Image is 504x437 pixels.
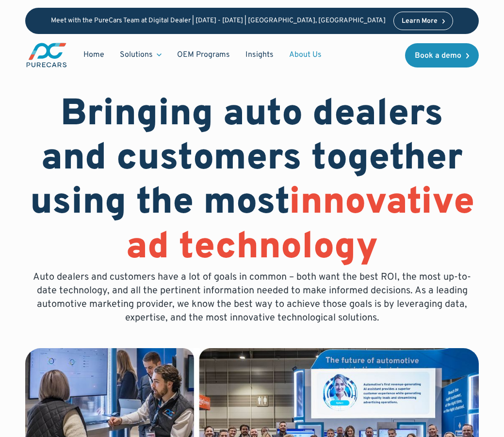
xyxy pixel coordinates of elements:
[405,43,479,67] a: Book a demo
[402,18,438,25] div: Learn More
[238,46,281,64] a: Insights
[169,46,238,64] a: OEM Programs
[112,46,169,64] div: Solutions
[415,52,461,60] div: Book a demo
[393,12,454,30] a: Learn More
[25,42,68,68] a: main
[51,17,386,25] p: Meet with the PureCars Team at Digital Dealer | [DATE] - [DATE] | [GEOGRAPHIC_DATA], [GEOGRAPHIC_...
[76,46,112,64] a: Home
[25,270,479,325] p: Auto dealers and customers have a lot of goals in common – both want the best ROI, the most up-to...
[126,180,474,271] span: innovative ad technology
[25,93,479,270] h1: Bringing auto dealers and customers together using the most
[120,50,153,60] div: Solutions
[281,46,329,64] a: About Us
[25,42,68,68] img: purecars logo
